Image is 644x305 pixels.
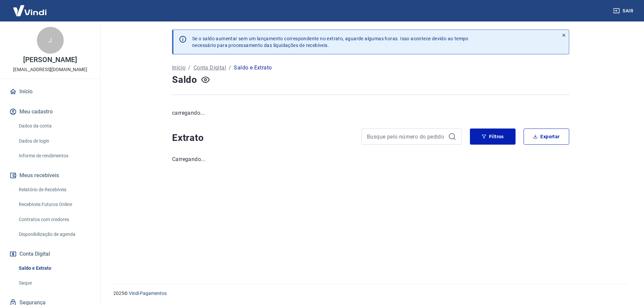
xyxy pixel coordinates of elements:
a: Saldo e Extrato [16,261,92,275]
h4: Extrato [172,131,353,145]
button: Meus recebíveis [8,168,92,183]
a: Dados da conta [16,119,92,133]
button: Meu cadastro [8,104,92,119]
p: [PERSON_NAME] [23,56,77,63]
a: Início [172,64,185,72]
button: Filtros [470,129,516,145]
p: / [229,64,231,72]
p: Carregando... [172,155,569,163]
img: Vindi [8,0,52,21]
a: Dados de login [16,134,92,148]
button: Exportar [524,129,569,145]
p: Se o saldo aumentar sem um lançamento correspondente no extrato, aguarde algumas horas. Isso acon... [192,35,469,49]
a: Informe de rendimentos [16,149,92,163]
a: Disponibilização de agenda [16,227,92,241]
h4: Saldo [172,73,197,87]
a: Contratos com credores [16,213,92,226]
p: Saldo e Extrato [234,64,272,72]
p: [EMAIL_ADDRESS][DOMAIN_NAME] [13,66,87,73]
p: / [188,64,191,72]
a: Início [8,84,92,99]
a: Saque [16,276,92,290]
p: 2025 © [113,290,628,297]
div: J [37,27,64,54]
a: Vindi Pagamentos [129,291,167,296]
p: carregando... [172,109,569,117]
button: Sair [612,5,636,17]
input: Busque pelo número do pedido [367,132,445,142]
a: Recebíveis Futuros Online [16,198,92,211]
button: Conta Digital [8,247,92,261]
a: Relatório de Recebíveis [16,183,92,197]
a: Conta Digital [194,64,226,72]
